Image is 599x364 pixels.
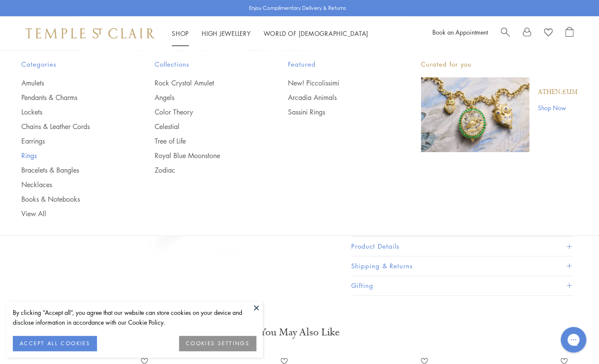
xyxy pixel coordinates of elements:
a: Sassini Rings [288,107,387,117]
a: Arcadia Animals [288,93,387,102]
a: ShopShop [172,29,189,38]
a: Celestial [155,122,254,131]
a: Angels [155,93,254,102]
a: Amulets [21,78,120,88]
span: Categories [21,59,120,70]
span: Collections [155,59,254,70]
a: Royal Blue Moonstone [155,151,254,160]
button: Product Details [351,237,573,256]
nav: Main navigation [172,28,368,39]
a: Bracelets & Bangles [21,165,120,175]
a: New! Piccolissimi [288,78,387,88]
a: Open Shopping Bag [565,27,573,40]
button: COOKIES SETTINGS [179,336,256,351]
iframe: Gorgias live chat messenger [556,324,590,355]
a: Pendants & Charms [21,93,120,102]
a: Necklaces [21,180,120,189]
a: Color Theory [155,107,254,117]
a: Rock Crystal Amulet [155,78,254,88]
a: Tree of Life [155,136,254,146]
h3: You May Also Like [34,326,565,339]
a: Earrings [21,136,120,146]
a: View All [21,209,120,218]
a: Athenæum [538,88,578,97]
a: Shop Now [538,103,578,112]
button: ACCEPT ALL COOKIES [13,336,97,351]
a: Zodiac [155,165,254,175]
a: World of [DEMOGRAPHIC_DATA]World of [DEMOGRAPHIC_DATA] [264,29,368,38]
a: Books & Notebooks [21,194,120,204]
button: Shipping & Returns [351,256,573,276]
button: Gifting [351,276,573,295]
a: Lockets [21,107,120,117]
img: Temple St. Clair [26,28,155,38]
a: View Wishlist [544,27,552,40]
span: Featured [288,59,387,70]
p: Curated for you [421,59,578,70]
p: Enjoy Complimentary Delivery & Returns [249,4,346,12]
a: Book an Appointment [432,28,488,36]
a: Rings [21,151,120,160]
a: Search [501,27,510,40]
a: High JewelleryHigh Jewellery [202,29,251,38]
a: Chains & Leather Cords [21,122,120,131]
div: By clicking “Accept all”, you agree that our website can store cookies on your device and disclos... [13,308,256,327]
